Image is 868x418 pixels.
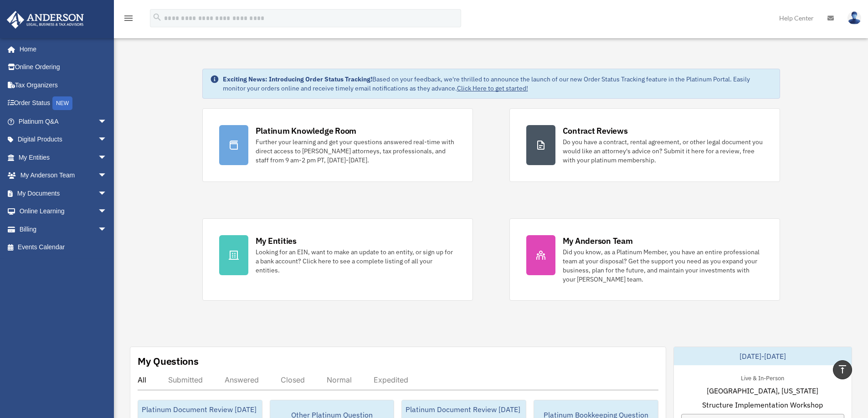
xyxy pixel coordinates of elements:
div: All [138,375,146,384]
div: Based on your feedback, we're thrilled to announce the launch of our new Order Status Tracking fe... [223,75,772,93]
a: Events Calendar [6,238,121,257]
div: Closed [281,375,305,384]
strong: Exciting News: Introducing Order Status Tracking! [223,75,372,83]
a: Click Here to get started! [457,84,528,92]
div: Further your learning and get your questions answered real-time with direct access to [PERSON_NAM... [256,137,456,165]
a: Platinum Q&Aarrow_drop_down [6,112,121,131]
a: My Entitiesarrow_drop_down [6,148,121,166]
a: My Documentsarrow_drop_down [6,184,121,202]
div: NEW [52,96,72,110]
span: arrow_drop_down [98,184,116,203]
a: My Entities Looking for an EIN, want to make an update to an entity, or sign up for a bank accoun... [202,218,473,301]
span: arrow_drop_down [98,166,116,185]
span: Structure Implementation Workshop [702,399,823,410]
a: Online Ordering [6,58,121,76]
div: Live & In-Person [734,373,791,382]
a: Order StatusNEW [6,94,121,113]
div: My Anderson Team [563,235,633,247]
div: My Entities [256,235,297,247]
span: arrow_drop_down [98,112,116,131]
a: Tax Organizers [6,76,121,94]
div: Expedited [374,375,408,384]
a: Billingarrow_drop_down [6,220,121,238]
a: vertical_align_top [833,360,852,379]
img: User Pic [847,11,861,25]
div: Do you have a contract, rental agreement, or other legal document you would like an attorney's ad... [563,137,763,165]
div: Submitted [168,375,203,384]
span: arrow_drop_down [98,202,116,221]
span: arrow_drop_down [98,220,116,239]
div: My Questions [138,354,199,368]
div: Platinum Knowledge Room [256,125,357,136]
a: Home [6,40,116,58]
a: My Anderson Teamarrow_drop_down [6,166,121,185]
div: [DATE]-[DATE] [674,347,852,365]
a: Platinum Knowledge Room Further your learning and get your questions answered real-time with dire... [202,108,473,182]
span: arrow_drop_down [98,148,116,167]
div: Contract Reviews [563,125,628,136]
div: Looking for an EIN, want to make an update to an entity, or sign up for a bank account? Click her... [256,247,456,275]
i: vertical_align_top [837,364,848,375]
div: Normal [327,375,352,384]
i: search [152,12,162,22]
a: Digital Productsarrow_drop_down [6,131,121,149]
a: My Anderson Team Did you know, as a Platinum Member, you have an entire professional team at your... [509,218,780,301]
a: Contract Reviews Do you have a contract, rental agreement, or other legal document you would like... [509,108,780,182]
div: Did you know, as a Platinum Member, you have an entire professional team at your disposal? Get th... [563,247,763,284]
img: Anderson Advisors Platinum Portal [4,11,87,29]
a: menu [123,16,134,24]
a: Online Learningarrow_drop_down [6,202,121,221]
div: Answered [225,375,259,384]
i: menu [123,13,134,24]
span: [GEOGRAPHIC_DATA], [US_STATE] [707,385,818,396]
span: arrow_drop_down [98,131,116,149]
